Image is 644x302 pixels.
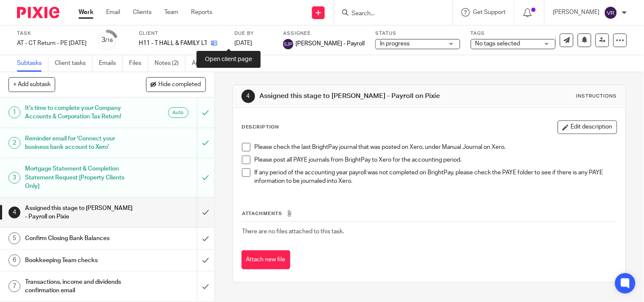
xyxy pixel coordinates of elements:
div: 2 [8,137,20,149]
h1: Assigned this stage to [PERSON_NAME] - Payroll on Pixie [259,92,447,101]
div: Instructions [577,93,617,100]
span: Get Support [473,9,506,15]
div: 1 [8,106,20,118]
p: If any period of the accounting year payroll was not completed on BrightPay, please check the PAY... [255,168,617,186]
div: AT - CT Return - PE 31-08-2025 [17,39,87,48]
span: Attachments [242,211,283,216]
p: [PERSON_NAME] [553,8,600,17]
h1: Confirm Closing Bank Balances [25,232,134,245]
h1: It's time to complete your Company Accounts & Corporation Tax Return! [25,102,134,123]
div: 4 [8,207,20,218]
button: Hide completed [146,77,206,92]
img: svg%3E [604,6,618,20]
h1: Assigned this stage to [PERSON_NAME] - Payroll on Pixie [25,202,134,224]
a: Clients [133,8,152,17]
div: 4 [242,89,255,103]
p: H11 - T HALL & FAMILY LTD [139,39,207,48]
a: Client tasks [55,55,93,72]
p: Please post all PAYE journals from BrightPay to Xero for the accounting period. [255,156,617,164]
img: Pixie [17,7,59,18]
span: No tags selected [475,41,520,47]
span: [DATE] [234,40,252,46]
h1: Bookkeeping Team checks [25,254,134,267]
p: Description [242,124,279,131]
a: Subtasks [17,55,48,72]
a: Work [79,8,93,17]
div: 6 [8,254,20,266]
button: + Add subtask [8,77,55,92]
h1: Reminder email for 'Connect your business bank account to Xero' [25,132,134,154]
div: 3 [8,172,20,184]
span: Hide completed [159,81,201,88]
div: 3 [102,35,113,45]
span: [PERSON_NAME] - Payroll [295,39,365,48]
h1: Transactions, income and dividends confirmation email [25,276,134,297]
label: Task [17,30,87,37]
a: Audit logs [192,55,225,72]
button: Edit description [558,120,617,134]
a: Team [164,8,178,17]
label: Assignee [283,30,365,37]
input: Search [351,10,427,18]
a: Reports [191,8,212,17]
a: Files [129,55,148,72]
button: Attach new file [242,250,290,269]
img: svg%3E [283,39,293,49]
div: 7 [8,280,20,292]
label: Due by [234,30,273,37]
label: Tags [471,30,556,37]
span: There are no files attached to this task. [242,229,344,235]
p: Please check the last BrightPay journal that was posted on Xero, under Manual Journal on Xero. [255,143,617,151]
a: Notes (2) [155,55,186,72]
label: Status [375,30,460,37]
div: AT - CT Return - PE [DATE] [17,39,87,48]
a: Emails [99,55,123,72]
h1: Mortgage Statement & Completion Statement Request [Property Clients Only] [25,162,134,193]
div: 5 [8,232,20,244]
a: Email [106,8,120,17]
small: /16 [106,38,113,43]
label: Client [139,30,224,37]
span: In progress [380,41,410,47]
div: Auto [168,107,188,118]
